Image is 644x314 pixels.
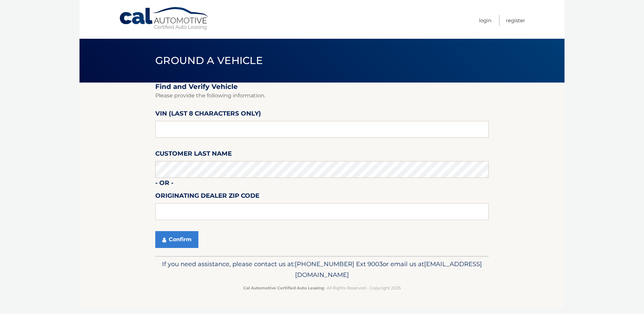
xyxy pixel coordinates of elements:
a: Cal Automotive [119,7,210,31]
label: VIN (last 8 characters only) [155,108,261,121]
span: [PHONE_NUMBER] Ext 9003 [295,260,383,268]
p: Please provide the following information. [155,91,489,100]
button: Confirm [155,231,198,248]
a: Login [479,15,491,26]
label: - or - [155,178,173,190]
h2: Find and Verify Vehicle [155,83,489,91]
p: If you need assistance, please contact us at: or email us at [160,259,484,280]
p: - All Rights Reserved - Copyright 2025 [160,284,484,291]
strong: Cal Automotive Certified Auto Leasing [243,285,324,290]
a: Register [506,15,525,26]
label: Customer Last Name [155,149,232,161]
span: Ground a Vehicle [155,54,263,67]
label: Originating Dealer Zip Code [155,191,259,203]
